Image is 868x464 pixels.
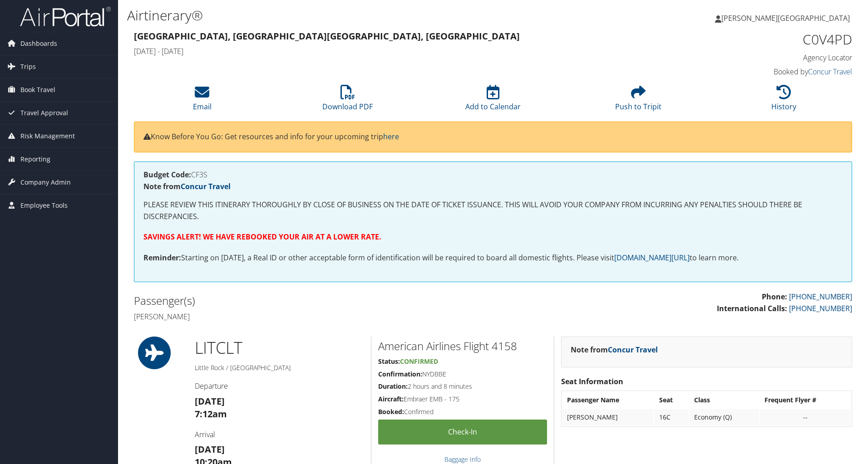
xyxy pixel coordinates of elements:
[143,181,231,191] strong: Note from
[789,292,852,302] a: [PHONE_NUMBER]
[378,395,547,404] h5: Embraer EMB - 175
[195,381,364,391] h4: Departure
[378,357,400,366] strong: Status:
[764,413,846,421] div: --
[195,395,225,407] strong: [DATE]
[683,67,852,77] h4: Booked by
[762,292,787,302] strong: Phone:
[143,171,843,178] h4: CF3S
[465,90,521,112] a: Add to Calendar
[378,370,547,379] h5: NYDBBE
[195,337,364,359] h1: LIT CLT
[378,395,404,403] strong: Aircraft:
[134,293,486,308] h2: Passenger(s)
[143,170,191,180] strong: Budget Code:
[400,357,438,366] span: Confirmed
[193,90,212,112] a: Email
[717,303,787,313] strong: International Calls:
[655,392,688,408] th: Seat
[721,13,850,23] span: [PERSON_NAME][GEOGRAPHIC_DATA]
[20,32,57,55] span: Dashboards
[20,171,71,194] span: Company Admin
[20,148,50,171] span: Reporting
[614,253,690,263] a: [DOMAIN_NAME][URL]
[195,430,364,440] h4: Arrival
[134,46,669,56] h4: [DATE] - [DATE]
[444,455,481,464] a: Baggage Info
[760,392,851,408] th: Frequent Flyer #
[378,407,547,416] h5: Confirmed
[195,443,225,455] strong: [DATE]
[20,55,36,78] span: Trips
[789,303,852,313] a: [PHONE_NUMBER]
[143,199,843,222] p: PLEASE REVIEW THIS ITINERARY THOROUGHLY BY CLOSE OF BUSINESS ON THE DATE OF TICKET ISSUANCE. THIS...
[608,345,658,355] a: Concur Travel
[20,102,68,124] span: Travel Approval
[683,53,852,63] h4: Agency Locator
[181,181,231,191] a: Concur Travel
[143,232,381,242] strong: SAVINGS ALERT! WE HAVE REBOOKED YOUR AIR AT A LOWER RATE.
[690,409,759,425] td: Economy (Q)
[378,420,547,444] a: Check-in
[20,78,55,101] span: Book Travel
[562,392,654,408] th: Passenger Name
[571,345,658,355] strong: Note from
[20,6,111,27] img: airportal-logo.png
[715,5,859,32] a: [PERSON_NAME][GEOGRAPHIC_DATA]
[127,6,615,25] h1: Airtinerary®
[808,67,852,77] a: Concur Travel
[195,408,227,420] strong: 7:12am
[134,312,486,322] h4: [PERSON_NAME]
[134,30,520,42] strong: [GEOGRAPHIC_DATA], [GEOGRAPHIC_DATA] [GEOGRAPHIC_DATA], [GEOGRAPHIC_DATA]
[378,370,422,378] strong: Confirmation:
[143,131,843,143] p: Know Before You Go: Get resources and info for your upcoming trip
[771,90,796,112] a: History
[690,392,759,408] th: Class
[562,409,654,425] td: [PERSON_NAME]
[615,90,661,112] a: Push to Tripit
[322,90,373,112] a: Download PDF
[683,30,852,49] h1: C0V4PD
[20,194,68,217] span: Employee Tools
[20,125,75,147] span: Risk Management
[383,132,399,142] a: here
[195,363,364,372] h5: Little Rock / [GEOGRAPHIC_DATA]
[143,252,843,264] p: Starting on [DATE], a Real ID or other acceptable form of identification will be required to boar...
[378,382,547,391] h5: 2 hours and 8 minutes
[378,407,404,416] strong: Booked:
[143,253,181,263] strong: Reminder:
[378,382,408,391] strong: Duration:
[561,376,623,386] strong: Seat Information
[655,409,688,425] td: 16C
[378,338,547,354] h2: American Airlines Flight 4158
